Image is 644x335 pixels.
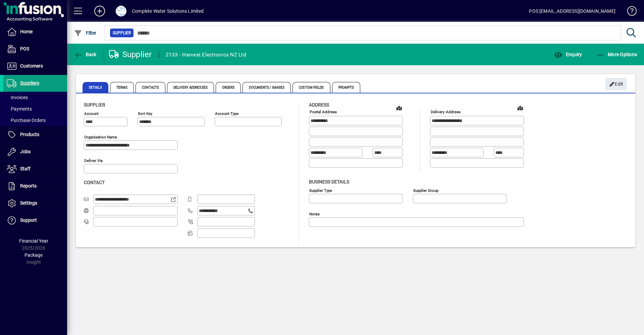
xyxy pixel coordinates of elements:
[74,52,97,57] span: Back
[309,179,349,184] span: Business details
[3,24,67,40] a: Home
[84,135,117,139] mat-label: Organisation name
[605,78,627,90] button: Edit
[20,217,37,223] span: Support
[554,52,582,57] span: Enquiry
[622,1,636,23] a: Knowledge Base
[74,30,97,36] span: Filter
[19,238,48,244] span: Financial Year
[20,166,31,171] span: Staff
[596,52,637,57] span: More Options
[3,178,67,195] a: Reports
[83,82,108,93] span: Details
[72,27,98,39] button: Filter
[20,29,33,34] span: Home
[20,46,29,51] span: POS
[84,111,99,116] mat-label: Account
[3,126,67,143] a: Products
[167,82,214,93] span: Delivery Addresses
[3,92,67,103] a: Invoices
[20,183,37,189] span: Reports
[292,82,330,93] span: Custom Fields
[3,115,67,126] a: Purchase Orders
[609,79,624,90] span: Edit
[413,188,438,193] mat-label: Supplier group
[243,82,291,93] span: Documents / Images
[7,118,46,123] span: Purchase Orders
[20,200,37,206] span: Settings
[309,102,329,108] span: Address
[3,212,67,229] a: Support
[109,49,152,60] div: Supplier
[20,63,43,69] span: Customers
[595,48,639,60] button: More Options
[215,111,238,116] mat-label: Account Type
[84,102,105,108] span: Supplier
[7,106,32,112] span: Payments
[332,82,361,93] span: Prompts
[7,95,28,100] span: Invoices
[166,49,246,60] div: 2133 - Harvest Electronics NZ Ltd
[216,82,241,93] span: Orders
[309,211,320,216] mat-label: Notes
[309,188,332,193] mat-label: Supplier type
[84,180,105,185] span: Contact
[3,58,67,75] a: Customers
[24,252,43,258] span: Package
[20,132,39,137] span: Products
[72,48,98,60] button: Back
[20,149,31,154] span: Jobs
[552,48,584,60] button: Enquiry
[113,30,131,36] span: Supplier
[136,82,165,93] span: Contacts
[515,102,526,113] a: View on map
[3,41,67,57] a: POS
[89,5,110,17] button: Add
[67,48,104,60] app-page-header-button: Back
[3,195,67,212] a: Settings
[529,6,615,16] div: POS [EMAIL_ADDRESS][DOMAIN_NAME]
[132,6,204,16] div: Complete Water Solutions Limited
[110,82,134,93] span: Terms
[3,103,67,115] a: Payments
[84,158,103,163] mat-label: Deliver via
[138,111,152,116] mat-label: Sort key
[3,143,67,160] a: Jobs
[20,80,39,86] span: Suppliers
[394,102,405,113] a: View on map
[110,5,132,17] button: Profile
[3,161,67,177] a: Staff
